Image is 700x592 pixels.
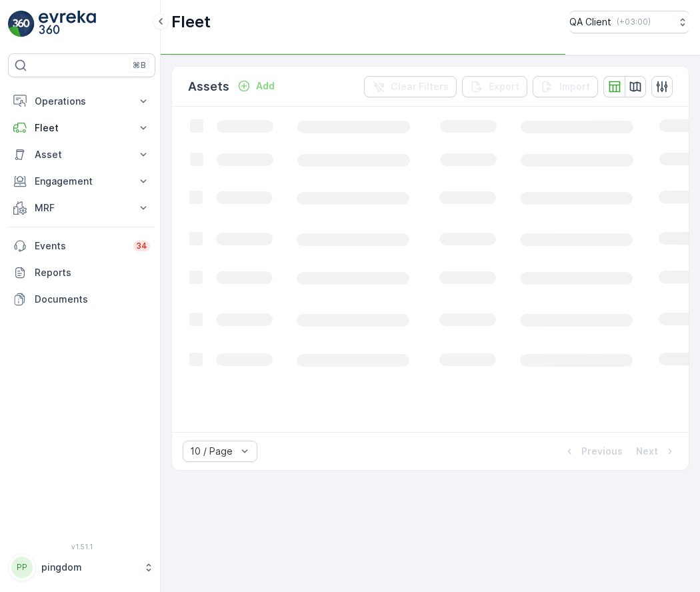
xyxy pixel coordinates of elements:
[8,233,155,259] a: Events34
[35,266,150,279] p: Reports
[569,11,689,33] button: QA Client(+03:00)
[188,77,229,96] p: Assets
[617,17,651,27] p: ( +03:00 )
[35,175,129,188] p: Engagement
[569,15,611,29] p: QA Client
[581,445,623,458] p: Previous
[133,60,146,71] p: ⌘B
[559,80,590,93] p: Import
[8,259,155,286] a: Reports
[35,121,129,135] p: Fleet
[8,115,155,141] button: Fleet
[8,286,155,313] a: Documents
[636,445,658,458] p: Next
[35,239,125,253] p: Events
[256,79,275,93] p: Add
[8,141,155,168] button: Asset
[8,195,155,221] button: MRF
[35,201,129,215] p: MRF
[35,148,129,161] p: Asset
[8,168,155,195] button: Engagement
[635,443,678,459] button: Next
[8,88,155,115] button: Operations
[35,95,129,108] p: Operations
[462,76,527,97] button: Export
[533,76,598,97] button: Import
[364,76,457,97] button: Clear Filters
[35,293,150,306] p: Documents
[39,11,96,37] img: logo_light-DOdMpM7g.png
[489,80,519,93] p: Export
[232,78,280,94] button: Add
[171,11,211,33] p: Fleet
[11,557,33,578] div: PP
[136,241,147,251] p: 34
[391,80,449,93] p: Clear Filters
[8,543,155,551] span: v 1.51.1
[8,553,155,581] button: PPpingdom
[41,561,137,574] p: pingdom
[561,443,624,459] button: Previous
[8,11,35,37] img: logo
